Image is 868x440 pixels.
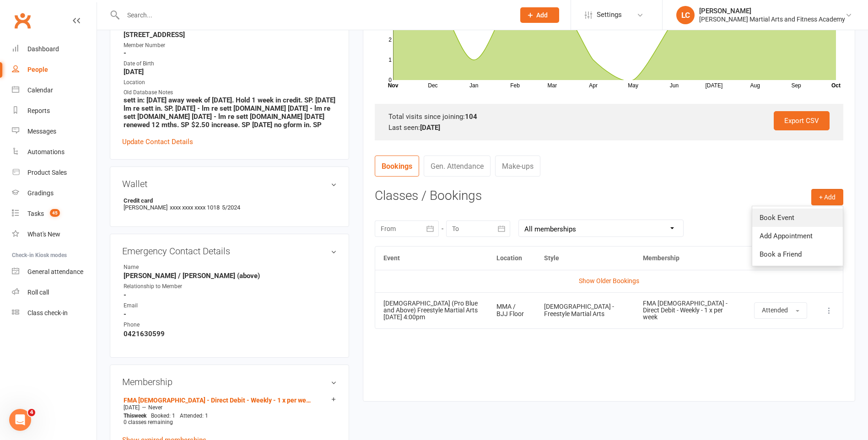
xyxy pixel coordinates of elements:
[27,231,60,238] div: What's New
[12,303,97,323] a: Class kiosk mode
[148,404,162,411] span: Never
[124,291,337,299] strong: -
[124,321,199,329] div: Phone
[579,277,639,284] a: Show Older Bookings
[27,289,49,296] div: Roll call
[12,204,97,224] a: Tasks 45
[27,169,67,176] div: Product Sales
[27,189,54,197] div: Gradings
[12,59,97,80] a: People
[12,101,97,121] a: Reports
[495,156,540,177] a: Make-ups
[375,156,419,177] a: Bookings
[124,263,199,272] div: Name
[12,39,97,59] a: Dashboard
[424,156,491,177] a: Gen. Attendance
[544,303,626,317] div: [DEMOGRAPHIC_DATA] - Freestyle Martial Arts
[124,301,199,310] div: Email
[388,122,830,133] div: Last seen:
[124,197,332,204] strong: Credit card
[124,272,337,280] strong: [PERSON_NAME] / [PERSON_NAME] (above)
[122,179,337,189] h3: Wallet
[27,45,59,53] div: Dashboard
[124,404,140,411] span: [DATE]
[28,409,35,416] span: 4
[699,7,845,15] div: [PERSON_NAME]
[124,310,337,318] strong: -
[11,9,34,32] a: Clubworx
[122,136,193,147] a: Update Contact Details
[124,49,337,57] strong: -
[222,204,240,211] span: 5/2024
[676,6,695,24] div: LC
[124,59,337,68] div: Date of Birth
[180,413,208,419] span: Attended: 1
[124,68,337,76] strong: [DATE]
[50,209,60,217] span: 45
[752,245,843,263] a: Book a Friend
[124,88,337,97] div: Old Database Notes
[121,404,337,411] div: —
[465,113,477,121] strong: 104
[536,247,635,270] th: Style
[12,224,97,245] a: What's New
[597,5,622,25] span: Settings
[124,413,134,419] span: This
[12,142,97,162] a: Automations
[774,111,830,130] a: Export CSV
[122,246,337,256] h3: Emergency Contact Details
[12,80,97,101] a: Calendar
[124,96,337,129] strong: sett in: [DATE] away week of [DATE]. Hold 1 week in credit. SP. [DATE] lm re sett in. SP. [DATE] ...
[121,413,149,419] div: week
[811,189,843,205] button: + Add
[635,247,746,270] th: Membership
[124,397,311,404] a: FMA [DEMOGRAPHIC_DATA] - Direct Debit - Weekly - 1 x per week
[12,183,97,204] a: Gradings
[752,209,843,227] a: Book Event
[520,7,559,23] button: Add
[496,303,528,317] div: MMA / BJJ Floor
[124,330,337,338] strong: 0421630599
[383,300,480,314] div: [DEMOGRAPHIC_DATA] (Pro Blue and Above) Freestyle Martial Arts
[9,409,31,431] iframe: Intercom live chat
[375,189,843,203] h3: Classes / Bookings
[752,227,843,245] a: Add Appointment
[762,306,788,314] span: Attended
[124,282,199,291] div: Relationship to Member
[122,377,337,387] h3: Membership
[699,15,845,23] div: [PERSON_NAME] Martial Arts and Fitness Academy
[375,292,488,328] td: [DATE] 4:00pm
[746,247,815,270] th: Attendance
[536,11,548,19] span: Add
[120,9,508,21] input: Search...
[12,162,97,183] a: Product Sales
[170,204,220,211] span: xxxx xxxx xxxx 1018
[375,247,488,270] th: Event
[27,148,65,156] div: Automations
[124,78,337,87] div: Location
[124,31,337,39] strong: [STREET_ADDRESS]
[643,300,738,321] div: FMA [DEMOGRAPHIC_DATA] - Direct Debit - Weekly - 1 x per week
[122,196,337,212] li: [PERSON_NAME]
[27,128,56,135] div: Messages
[27,66,48,73] div: People
[420,123,440,132] strong: [DATE]
[124,41,337,50] div: Member Number
[151,413,175,419] span: Booked: 1
[388,111,830,122] div: Total visits since joining:
[27,86,53,94] div: Calendar
[124,419,173,425] span: 0 classes remaining
[27,309,68,317] div: Class check-in
[27,210,44,217] div: Tasks
[12,282,97,303] a: Roll call
[754,302,807,319] button: Attended
[12,262,97,282] a: General attendance kiosk mode
[27,268,83,275] div: General attendance
[488,247,536,270] th: Location
[27,107,50,114] div: Reports
[12,121,97,142] a: Messages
